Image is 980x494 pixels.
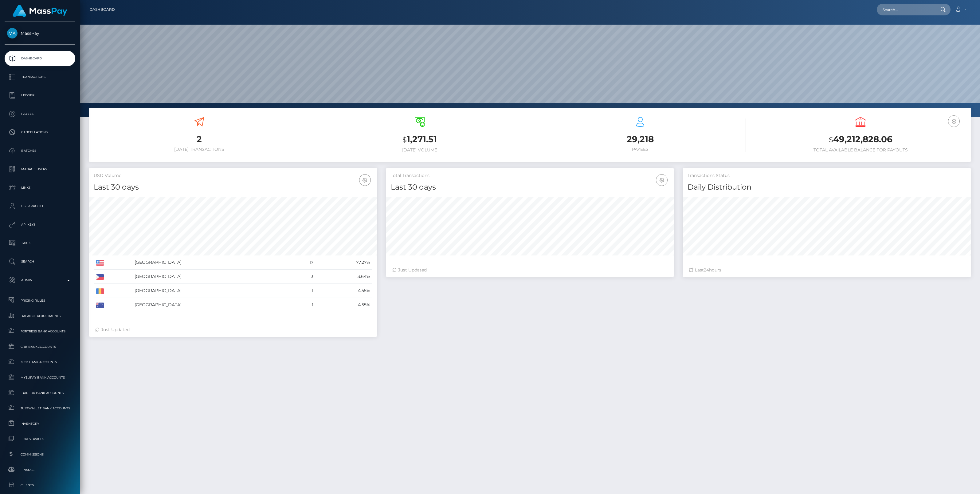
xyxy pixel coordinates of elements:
p: Payees [7,109,73,118]
h3: 2 [94,133,305,145]
a: Dashboard [5,51,75,66]
span: CRB Bank Accounts [7,343,73,350]
span: Pricing Rules [7,297,73,304]
p: Transactions [7,72,73,82]
td: 3 [290,270,316,284]
p: Search [7,257,73,266]
p: Dashboard [7,54,73,63]
span: MCB Bank Accounts [7,359,73,366]
a: Admin [5,272,75,288]
a: Taxes [5,235,75,251]
span: Link Services [7,436,73,443]
a: CRB Bank Accounts [5,340,75,353]
span: MassPay [5,30,75,36]
h3: 1,271.51 [314,133,526,146]
h6: [DATE] Transactions [94,147,305,152]
img: US.png [96,260,104,266]
span: JustWallet Bank Accounts [7,405,73,412]
h4: Daily Distribution [688,182,966,193]
a: Dashboard [89,3,115,16]
td: [GEOGRAPHIC_DATA] [132,284,290,298]
a: Pricing Rules [5,294,75,307]
span: MyEUPay Bank Accounts [7,374,73,381]
td: 1 [290,298,316,312]
small: $ [829,135,833,144]
span: Fortress Bank Accounts [7,328,73,335]
a: Search [5,254,75,269]
a: Manage Users [5,162,75,177]
td: 1 [290,284,316,298]
a: Payees [5,106,75,122]
a: Finance [5,463,75,476]
h6: Total Available Balance for Payouts [755,147,966,153]
a: API Keys [5,217,75,232]
a: Batches [5,143,75,159]
h3: 29,218 [535,133,746,145]
h6: [DATE] Volume [314,147,526,153]
h3: 49,212,828.06 [755,133,966,146]
td: 4.55% [316,284,372,298]
span: Commissions [7,451,73,458]
td: 4.55% [316,298,372,312]
a: Ibanera Bank Accounts [5,386,75,400]
td: 17 [290,255,316,270]
span: Inventory [7,420,73,427]
p: Taxes [7,239,73,248]
a: Cancellations [5,125,75,140]
span: 24 [704,267,709,273]
td: [GEOGRAPHIC_DATA] [132,255,290,270]
h4: Last 30 days [94,182,372,193]
p: Batches [7,146,73,155]
a: Clients [5,479,75,492]
h5: Total Transactions [391,173,669,179]
div: Just Updated [392,267,668,273]
a: Transactions [5,69,75,85]
a: MCB Bank Accounts [5,355,75,369]
a: Inventory [5,417,75,430]
p: Cancellations [7,128,73,137]
img: MassPay [7,28,18,38]
a: Commissions [5,448,75,461]
td: [GEOGRAPHIC_DATA] [132,270,290,284]
img: MassPay Logo [13,5,67,17]
a: Balance Adjustments [5,309,75,323]
div: Just Updated [95,327,371,333]
a: MyEUPay Bank Accounts [5,371,75,384]
h5: Transactions Status [688,173,966,179]
img: PH.png [96,274,104,280]
input: Search... [877,4,935,15]
a: User Profile [5,199,75,214]
h5: USD Volume [94,173,372,179]
p: Admin [7,275,73,285]
a: Ledger [5,88,75,103]
span: Finance [7,466,73,473]
div: Last hours [689,267,965,273]
p: Manage Users [7,165,73,174]
a: Fortress Bank Accounts [5,325,75,338]
p: User Profile [7,202,73,211]
p: Links [7,183,73,192]
p: API Keys [7,220,73,229]
small: $ [402,135,407,144]
td: 13.64% [316,270,372,284]
p: Ledger [7,91,73,100]
a: Link Services [5,432,75,446]
a: Links [5,180,75,195]
h4: Last 30 days [391,182,669,193]
td: [GEOGRAPHIC_DATA] [132,298,290,312]
a: JustWallet Bank Accounts [5,402,75,415]
td: 77.27% [316,255,372,270]
span: Balance Adjustments [7,312,73,319]
h6: Payees [535,147,746,152]
img: RO.png [96,288,104,294]
span: Ibanera Bank Accounts [7,389,73,396]
span: Clients [7,482,73,489]
img: AU.png [96,303,104,308]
